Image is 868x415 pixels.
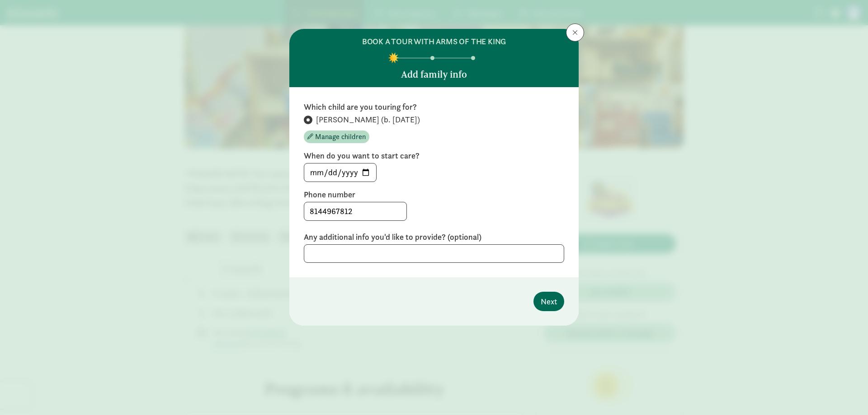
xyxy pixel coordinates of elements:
[401,69,467,80] h5: Add family info
[316,114,420,125] span: [PERSON_NAME] (b. [DATE])
[304,232,564,242] label: Any additional info you'd like to provide? (optional)
[304,131,369,143] button: Manage children
[362,36,506,47] h6: BOOK A TOUR WITH ARMS OF THE KING
[315,131,366,142] span: Manage children
[304,150,564,161] label: When do you want to start care?
[304,202,406,220] input: 5555555555
[533,292,564,311] button: Next
[541,295,557,308] span: Next
[304,189,564,200] label: Phone number
[304,102,564,112] label: Which child are you touring for?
